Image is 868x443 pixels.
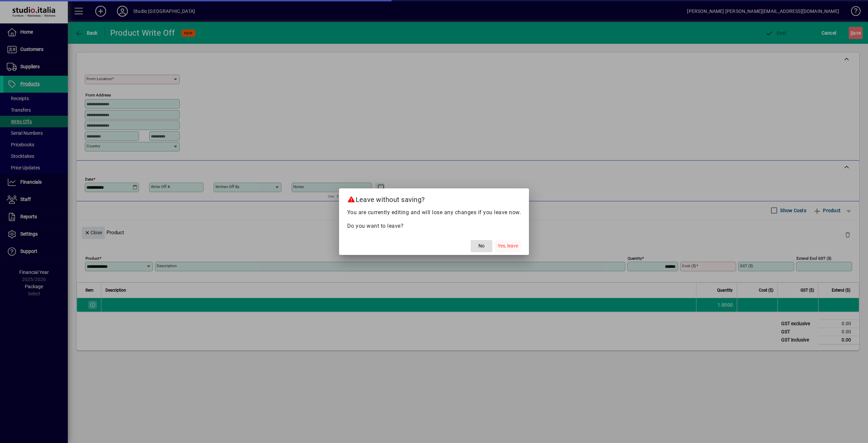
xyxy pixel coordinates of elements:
h2: Leave without saving? [339,188,529,208]
span: Yes, leave [498,242,518,250]
span: No [478,242,485,250]
p: Do you want to leave? [347,222,521,230]
button: No [471,240,492,252]
button: Yes, leave [495,240,521,252]
p: You are currently editing and will lose any changes if you leave now. [347,208,521,217]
